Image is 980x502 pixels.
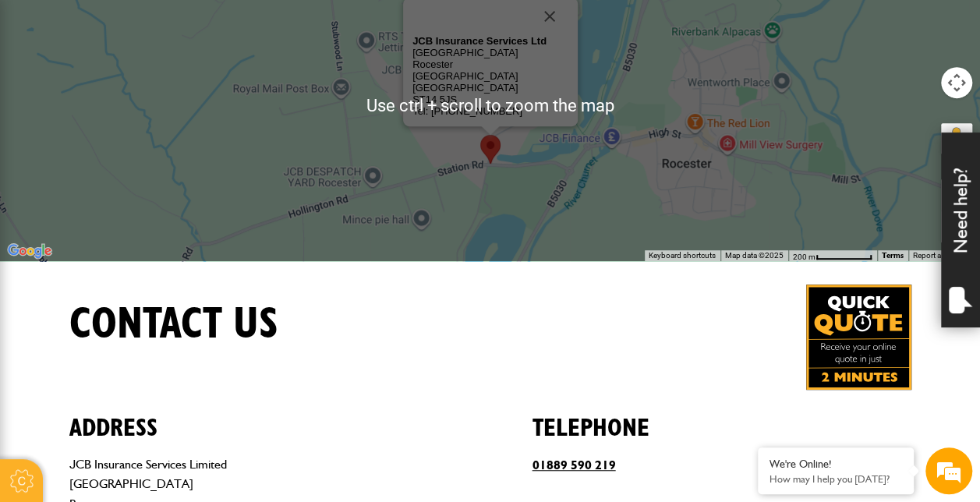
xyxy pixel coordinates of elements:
[4,241,55,261] img: Google
[532,458,616,472] a: 01889 590 219
[725,251,784,260] span: Map data ©2025
[806,285,911,390] img: Quick Quote
[4,241,55,261] a: Open this area in Google Maps (opens a new window)
[882,250,904,260] a: Terms (opens in new tab)
[20,282,285,377] textarea: Type your message and hit 'Enter'
[769,473,902,485] p: How may I help you today?
[412,35,547,47] span: JCB Insurance Services Ltd
[649,250,716,261] button: Keyboard shortcuts
[806,285,911,390] a: Get your insurance quote in just 2-minutes
[788,250,877,261] button: Map scale: 200 m per 69 pixels
[69,390,448,443] h2: Address
[913,251,975,260] a: Report a map error
[212,390,283,411] em: Start Chat
[27,87,65,108] img: d_20077148190_company_1631870298795_20077148190
[769,458,902,471] div: We're Online!
[941,123,972,154] button: Drag Pegman onto the map to open Street View
[69,299,278,351] h1: Contact us
[793,253,815,261] span: 200 m
[20,190,285,224] input: Enter your email address
[532,390,911,443] h2: Telephone
[941,133,980,327] div: Need help?
[20,144,285,179] input: Enter your last name
[256,8,293,45] div: Minimize live chat window
[412,35,568,117] div: [GEOGRAPHIC_DATA] Rocester [GEOGRAPHIC_DATA] [GEOGRAPHIC_DATA] ST14 5JS Tel: [PHONE_NUMBER]
[20,236,285,270] input: Enter your phone number
[81,87,262,108] div: Chat with us now
[941,67,972,98] button: Map camera controls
